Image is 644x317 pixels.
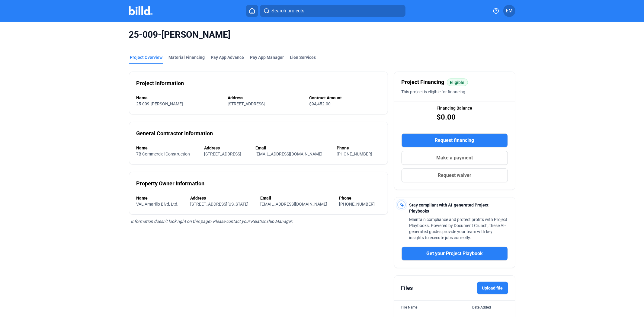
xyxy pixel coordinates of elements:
[290,54,316,60] div: Lien Services
[337,145,380,151] div: Phone
[437,105,473,111] span: Financing Balance
[402,151,508,165] button: Make a payment
[435,137,474,144] span: Request financing
[309,95,380,101] div: Contract Amount
[204,152,241,156] span: [STREET_ADDRESS]
[136,152,190,156] span: 7B Commercial Construction
[402,247,508,261] button: Get your Project Playbook
[409,217,508,240] span: Maintain compliance and protect profits with Project Playbooks. Powered by Document Crunch, these...
[337,152,372,156] span: [PHONE_NUMBER]
[190,202,248,207] span: [STREET_ADDRESS][US_STATE]
[437,112,456,122] span: $0.00
[309,101,331,106] span: $94,452.00
[339,202,375,207] span: [PHONE_NUMBER]
[204,145,249,151] div: Address
[506,7,513,14] span: EM
[136,95,222,101] div: Name
[402,133,508,147] button: Request financing
[402,89,467,94] span: This project is eligible for financing.
[473,304,508,310] div: Date Added
[136,101,183,106] span: 25-009-[PERSON_NAME]
[228,101,265,106] span: [STREET_ADDRESS]
[130,54,163,60] div: Project Overview
[436,154,473,162] span: Make a payment
[271,7,304,14] span: Search projects
[136,129,213,138] div: General Contractor Information
[190,195,254,201] div: Address
[447,78,468,86] mat-chip: Eligible
[260,195,333,201] div: Email
[339,195,380,201] div: Phone
[131,219,293,224] span: Information doesn’t look right on this page? Please contact your Relationship Manager.
[169,54,205,60] div: Material Financing
[250,54,284,60] span: Pay App Manager
[228,95,303,101] div: Address
[129,6,153,15] img: Billd Company Logo
[136,79,184,88] div: Project Information
[136,202,179,207] span: VAL Amarillo Blvd, Ltd.
[477,282,508,294] label: Upload file
[402,304,418,310] div: File Name
[255,152,322,156] span: [EMAIL_ADDRESS][DOMAIN_NAME]
[211,54,244,60] div: Pay App Advance
[136,195,184,201] div: Name
[401,284,413,292] div: Files
[255,145,331,151] div: Email
[260,5,405,17] button: Search projects
[503,5,515,17] button: EM
[409,203,489,213] span: Stay compliant with AI-generated Project Playbooks
[129,29,515,40] span: 25-009-[PERSON_NAME]
[136,145,198,151] div: Name
[402,168,508,182] button: Request waiver
[402,78,444,86] span: Project Financing
[260,202,327,207] span: [EMAIL_ADDRESS][DOMAIN_NAME]
[438,172,471,179] span: Request waiver
[136,179,205,188] div: Property Owner Information
[426,250,483,257] span: Get your Project Playbook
